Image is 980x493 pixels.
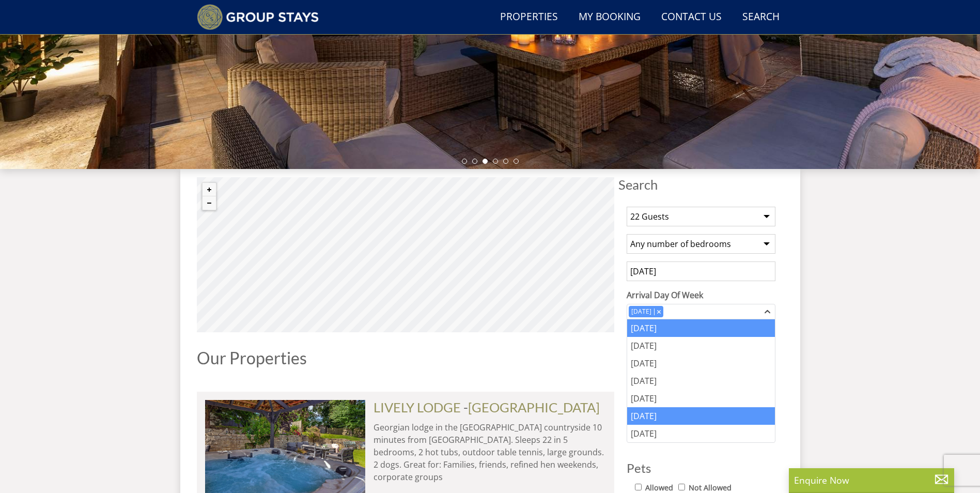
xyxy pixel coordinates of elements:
div: [DATE] [627,319,775,337]
div: [DATE] [627,390,775,407]
a: LIVELY LODGE [374,399,461,415]
span: Search [618,177,784,192]
div: [DATE] [627,425,775,442]
img: Group Stays [197,4,319,30]
a: Properties [496,6,562,29]
a: My Booking [574,6,645,29]
button: Zoom in [203,183,216,196]
div: [DATE] [627,337,775,355]
div: [DATE] [627,372,775,390]
button: Zoom out [203,196,216,210]
h3: Pets [627,461,775,475]
div: [DATE] [627,355,775,372]
div: [DATE] [627,407,775,425]
input: Arrival Date [627,261,775,281]
div: [DATE] [629,307,654,316]
a: [GEOGRAPHIC_DATA] [468,399,600,415]
p: Enquire Now [794,473,949,487]
p: Georgian lodge in the [GEOGRAPHIC_DATA] countryside 10 minutes from [GEOGRAPHIC_DATA]. Sleeps 22 ... [374,421,606,483]
label: Arrival Day Of Week [627,289,775,301]
h1: Our Properties [197,349,614,367]
div: Combobox [627,304,775,319]
a: Contact Us [657,6,726,29]
canvas: Map [197,177,614,332]
a: Search [738,6,784,29]
span: - [463,399,600,415]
